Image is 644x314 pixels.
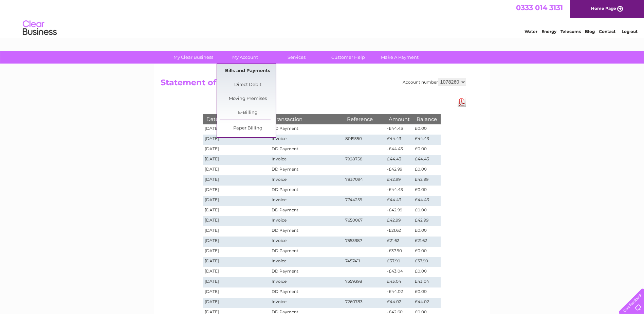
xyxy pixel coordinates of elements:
[413,257,440,267] td: £37.90
[413,196,440,206] td: £44.43
[203,114,270,124] th: Date
[385,186,413,196] td: -£44.43
[203,257,270,267] td: [DATE]
[203,135,270,145] td: [DATE]
[385,206,413,216] td: -£42.99
[385,287,413,298] td: -£44.02
[413,186,440,196] td: £0.00
[385,196,413,206] td: £44.43
[413,267,440,277] td: £0.00
[270,196,343,206] td: Invoice
[344,298,386,308] td: 7260783
[203,206,270,216] td: [DATE]
[270,216,343,226] td: Invoice
[344,196,386,206] td: 7744259
[203,155,270,165] td: [DATE]
[203,196,270,206] td: [DATE]
[458,97,466,107] a: Download Pdf
[344,114,386,124] th: Reference
[622,29,638,34] a: Log out
[516,3,563,12] a: 0333 014 3131
[269,51,325,64] a: Services
[203,124,270,135] td: [DATE]
[220,78,276,92] a: Direct Debit
[270,124,343,135] td: DD Payment
[385,298,413,308] td: £44.02
[203,226,270,237] td: [DATE]
[220,106,276,120] a: E-Billing
[22,18,57,38] img: logo.png
[220,64,276,78] a: Bills and Payments
[560,29,581,34] a: Telecoms
[270,175,343,186] td: Invoice
[270,206,343,216] td: DD Payment
[270,114,343,124] th: Transaction
[203,216,270,226] td: [DATE]
[344,175,386,186] td: 7837094
[344,155,386,165] td: 7928758
[585,29,595,34] a: Blog
[203,247,270,257] td: [DATE]
[413,277,440,287] td: £43.04
[203,287,270,298] td: [DATE]
[270,237,343,247] td: Invoice
[413,145,440,155] td: £0.00
[413,298,440,308] td: £44.02
[203,145,270,155] td: [DATE]
[344,216,386,226] td: 7650067
[413,247,440,257] td: £0.00
[165,51,221,64] a: My Clear Business
[385,155,413,165] td: £44.43
[413,155,440,165] td: £44.43
[413,135,440,145] td: £44.43
[344,237,386,247] td: 7553987
[320,51,376,64] a: Customer Help
[385,165,413,175] td: -£42.99
[541,29,556,34] a: Energy
[525,29,537,34] a: Water
[413,206,440,216] td: £0.00
[203,165,270,175] td: [DATE]
[203,267,270,277] td: [DATE]
[413,287,440,298] td: £0.00
[270,186,343,196] td: DD Payment
[270,155,343,165] td: Invoice
[270,287,343,298] td: DD Payment
[270,145,343,155] td: DD Payment
[203,237,270,247] td: [DATE]
[413,175,440,186] td: £42.99
[270,298,343,308] td: Invoice
[403,78,466,86] div: Account number
[162,4,483,33] div: Clear Business is a trading name of Verastar Limited (registered in [GEOGRAPHIC_DATA] No. 3667643...
[413,114,440,124] th: Balance
[220,92,276,106] a: Moving Premises
[344,135,386,145] td: 8019350
[599,29,615,34] a: Contact
[217,51,273,64] a: My Account
[270,267,343,277] td: DD Payment
[385,216,413,226] td: £42.99
[413,237,440,247] td: £21.62
[413,216,440,226] td: £42.99
[385,175,413,186] td: £42.99
[385,277,413,287] td: £43.04
[203,175,270,186] td: [DATE]
[270,277,343,287] td: Invoice
[203,277,270,287] td: [DATE]
[270,247,343,257] td: DD Payment
[344,257,386,267] td: 7457411
[385,226,413,237] td: -£21.62
[385,145,413,155] td: -£44.43
[413,226,440,237] td: £0.00
[203,186,270,196] td: [DATE]
[270,135,343,145] td: Invoice
[385,237,413,247] td: £21.62
[385,135,413,145] td: £44.43
[161,78,466,91] h2: Statement of Accounts
[385,257,413,267] td: £37.90
[413,165,440,175] td: £0.00
[385,124,413,135] td: -£44.43
[270,226,343,237] td: DD Payment
[220,122,276,135] a: Paper Billing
